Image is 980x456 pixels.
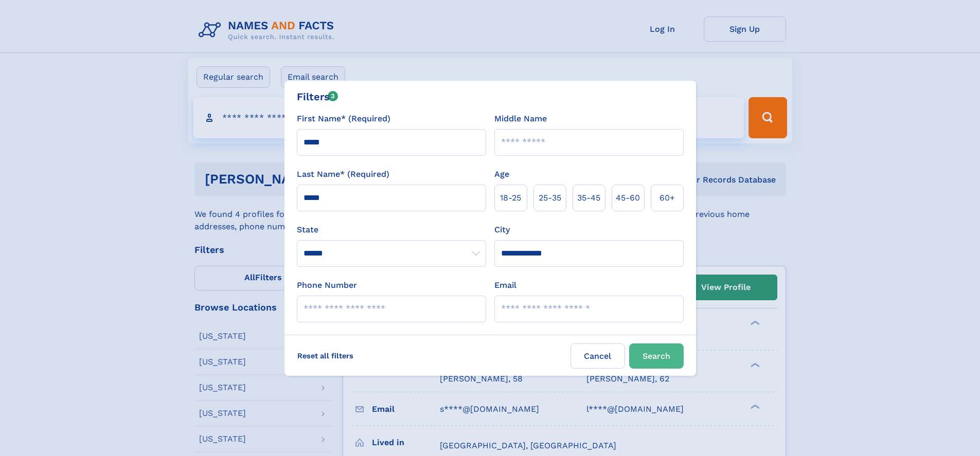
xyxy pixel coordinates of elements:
[297,113,390,125] label: First Name* (Required)
[660,192,675,204] span: 60+
[297,279,357,291] label: Phone Number
[577,192,600,204] span: 35‑45
[494,113,547,125] label: Middle Name
[571,343,625,369] label: Cancel
[297,168,389,180] label: Last Name* (Required)
[539,192,561,204] span: 25‑35
[494,279,516,291] label: Email
[629,343,684,369] button: Search
[291,343,360,368] label: Reset all filters
[494,168,509,180] label: Age
[616,192,640,204] span: 45‑60
[500,192,521,204] span: 18‑25
[297,224,486,236] label: State
[494,224,510,236] label: City
[297,89,338,104] div: Filters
